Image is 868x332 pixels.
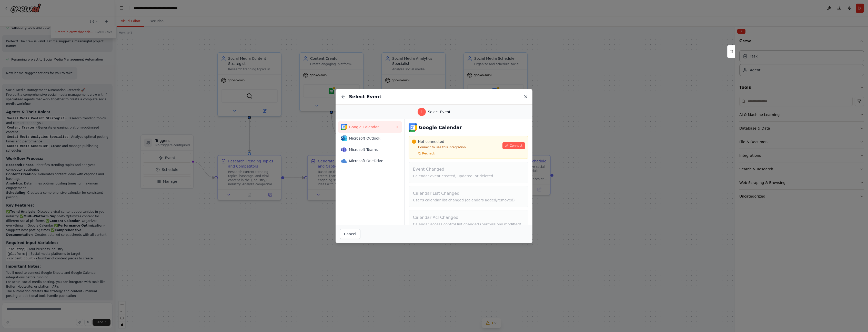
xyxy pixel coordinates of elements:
span: Connect [510,144,522,148]
span: Not connected [418,139,444,144]
button: Microsoft TeamsMicrosoft Teams [338,144,402,155]
h2: Select Event [349,93,381,100]
h4: Event Changed [413,166,524,172]
button: Calendar List ChangedUser's calendar list changed (calendars added/removed) [409,186,528,207]
button: Calendar Acl ChangedCalendar access control list changed (permissions modified) [409,210,528,231]
p: User's calendar list changed (calendars added/removed) [413,198,524,203]
img: Google Calendar [409,123,417,132]
button: Recheck [412,151,435,155]
button: Microsoft OneDriveMicrosoft OneDrive [338,155,402,167]
span: Select Event [428,109,450,114]
p: Connect to use this integration [412,145,500,149]
span: Recheck [422,151,435,155]
h4: Calendar Acl Changed [413,214,524,221]
h4: Calendar List Changed [413,190,524,197]
button: Event ChangedCalendar event created, updated, or deleted [409,162,528,183]
p: Calendar event created, updated, or deleted [413,173,524,179]
span: Microsoft OneDrive [349,158,395,163]
span: Microsoft Teams [349,147,395,152]
p: Calendar access control list changed (permissions modified) [413,222,524,227]
button: Connect [502,142,525,149]
img: Microsoft OneDrive [341,158,347,164]
button: Microsoft OutlookMicrosoft Outlook [338,133,402,144]
button: Google CalendarGoogle Calendar [338,121,402,133]
span: Google Calendar [349,124,395,130]
img: Microsoft Teams [341,147,347,153]
span: Microsoft Outlook [349,136,395,141]
h3: Google Calendar [419,124,462,131]
img: Google Calendar [341,124,347,130]
button: Cancel [340,229,360,239]
div: 1 [418,108,426,116]
img: Microsoft Outlook [341,135,347,141]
